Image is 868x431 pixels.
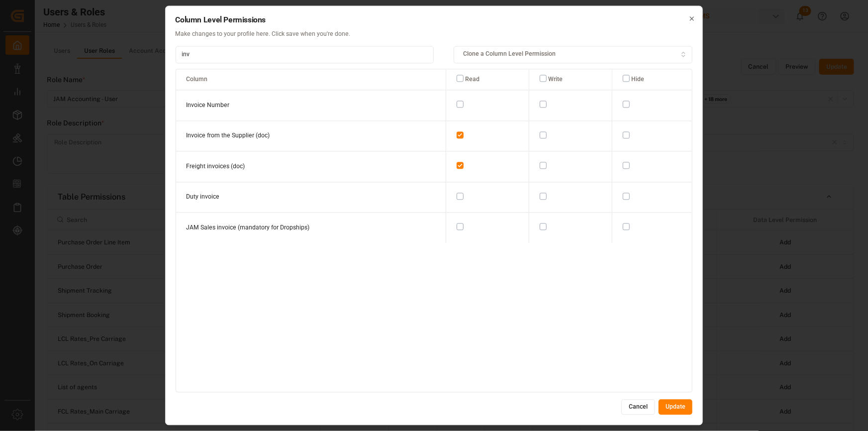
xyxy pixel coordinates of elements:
[176,30,693,39] p: Make changes to your profile here. Click save when you're done.
[176,69,446,90] th: Column
[176,213,446,243] td: JAM Sales invoice (mandatory for Dropships)
[463,50,556,59] span: Clone a Column Level Permission
[547,76,563,83] span: Write
[176,16,693,24] h2: Column Level Permissions
[464,76,480,83] span: Read
[176,90,446,121] td: Invoice Number
[659,399,692,415] button: Update
[621,399,655,415] button: Cancel
[176,182,446,213] td: Duty invoice
[176,46,434,63] input: Search Columns
[176,121,446,152] td: Invoice from the Supplier (doc)
[630,76,645,83] span: Hide
[176,151,446,182] td: Freight invoices (doc)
